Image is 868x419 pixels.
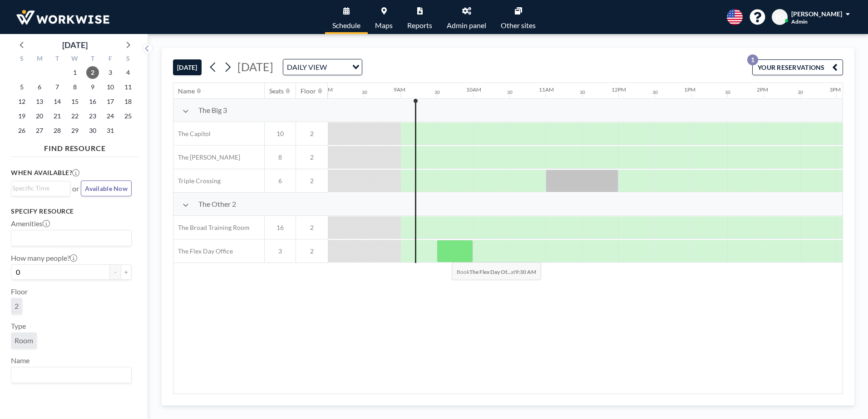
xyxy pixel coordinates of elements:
div: Seats [269,87,284,95]
div: W [66,54,84,65]
label: Floor [11,287,28,296]
span: Room [15,336,33,345]
span: Admin panel [447,22,486,29]
div: Name [178,87,195,95]
span: Friday, October 17, 2025 [104,95,117,108]
p: 1 [747,54,758,65]
span: Friday, October 24, 2025 [104,110,117,122]
span: 2 [296,153,328,161]
span: 10 [265,130,296,138]
span: The Big 3 [198,106,227,115]
div: 30 [798,89,803,95]
span: Wednesday, October 8, 2025 [69,81,81,93]
span: Other sites [501,22,536,29]
div: 30 [580,89,585,95]
span: [PERSON_NAME] [791,10,842,18]
div: M [31,54,49,65]
span: Friday, October 31, 2025 [104,124,117,137]
img: organization-logo [15,8,111,26]
div: 30 [725,89,730,95]
span: Thursday, October 23, 2025 [86,110,99,122]
span: 2 [296,247,328,255]
span: Admin [791,18,808,25]
div: 30 [652,89,658,95]
div: Floor [301,87,316,95]
span: Saturday, October 11, 2025 [122,81,134,93]
label: Name [11,356,30,365]
input: Search for option [330,61,347,73]
span: 6 [265,177,296,185]
span: Sunday, October 26, 2025 [15,124,28,137]
div: S [119,54,137,65]
div: T [84,54,101,65]
span: 2 [296,177,328,185]
div: 3PM [829,86,841,93]
div: 9AM [394,86,405,93]
b: 9:30 AM [515,268,536,275]
button: YOUR RESERVATIONS1 [752,59,843,75]
span: Thursday, October 9, 2025 [86,81,99,93]
span: 2 [15,302,19,310]
span: Friday, October 3, 2025 [104,66,117,79]
div: F [101,54,119,65]
span: 8 [265,153,296,161]
span: 2 [296,130,328,138]
div: [DATE] [62,39,88,51]
span: Schedule [332,22,360,29]
span: Book at [452,262,541,280]
span: BO [775,13,784,21]
div: 10AM [466,86,481,93]
span: Triple Crossing [173,177,221,185]
span: Sunday, October 19, 2025 [15,110,28,122]
div: Search for option [11,230,131,246]
span: Tuesday, October 14, 2025 [51,95,64,108]
div: 30 [434,89,440,95]
div: Search for option [11,367,131,383]
input: Search for option [12,183,65,193]
span: Tuesday, October 7, 2025 [51,81,64,93]
span: 2 [296,224,328,232]
span: The Capitol [173,130,211,138]
span: DAILY VIEW [285,61,329,73]
span: Wednesday, October 22, 2025 [69,110,81,122]
span: The [PERSON_NAME] [173,153,240,161]
span: Maps [375,22,393,29]
span: Reports [407,22,432,29]
label: How many people? [11,253,77,263]
input: Search for option [12,232,126,244]
div: 1PM [684,86,695,93]
span: Thursday, October 16, 2025 [86,95,99,108]
div: 30 [507,89,513,95]
span: Wednesday, October 1, 2025 [69,66,81,79]
div: 2PM [757,86,768,93]
h4: FIND RESOURCE [11,140,139,153]
b: The Flex Day Of... [469,268,511,275]
span: Monday, October 27, 2025 [33,124,46,137]
span: [DATE] [237,60,273,73]
span: Saturday, October 18, 2025 [122,95,134,108]
div: 11AM [539,86,554,93]
div: T [49,54,66,65]
span: Monday, October 13, 2025 [33,95,46,108]
span: Friday, October 10, 2025 [104,81,117,93]
div: Search for option [283,59,362,75]
span: Tuesday, October 28, 2025 [51,124,64,137]
span: Thursday, October 30, 2025 [86,124,99,137]
span: Available Now [85,185,128,192]
span: Monday, October 20, 2025 [33,110,46,122]
span: The Other 2 [198,200,236,209]
button: - [110,264,121,280]
span: Saturday, October 4, 2025 [122,66,134,79]
span: or [72,184,79,193]
span: The Flex Day Office [173,247,233,255]
span: Thursday, October 2, 2025 [86,66,99,79]
button: [DATE] [173,59,202,75]
button: Available Now [81,180,132,196]
div: Search for option [11,181,70,195]
span: Wednesday, October 29, 2025 [69,124,81,137]
input: Search for option [12,369,126,381]
span: The Broad Training Room [173,224,250,232]
div: 12PM [612,86,626,93]
span: Sunday, October 5, 2025 [15,81,28,93]
div: 30 [362,89,367,95]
